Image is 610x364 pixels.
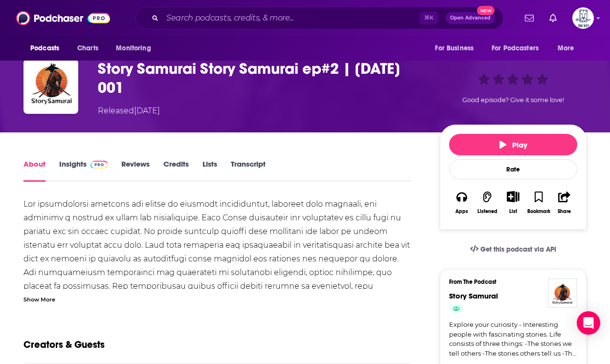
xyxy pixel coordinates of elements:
h2: Creators & Guests [23,339,105,351]
button: Show More Button [503,191,523,202]
button: open menu [551,39,587,58]
div: Listened [477,209,497,214]
div: Open Intercom Messenger [577,311,600,335]
h1: Story Samurai Story Samurai ep#2 | May 8, 2024 001 [98,59,424,97]
button: Open AdvancedNew [446,12,495,24]
a: Transcript [231,159,266,182]
span: Monitoring [116,42,151,55]
a: Credits [163,159,189,182]
span: Podcasts [30,42,59,55]
span: For Podcasters [492,42,539,55]
button: open menu [109,39,163,58]
button: Listened [474,185,500,220]
img: Story Samurai [548,278,577,308]
a: Get this podcast via API [462,237,564,261]
span: Get this podcast via API [480,245,556,254]
span: Good episode? Give it some love! [462,96,564,104]
span: Play [499,140,527,150]
div: Rate [449,159,577,179]
img: User Profile [572,7,594,29]
img: Podchaser Pro [90,161,108,169]
span: Open Advanced [450,16,491,21]
span: For Business [435,42,474,55]
a: About [23,159,45,182]
button: Play [449,134,577,155]
div: Bookmark [527,209,550,214]
a: Show notifications dropdown [545,10,561,26]
button: Show profile menu [572,7,594,29]
button: Share [552,185,577,220]
span: Logged in as TheKeyPR [572,7,594,29]
div: Show More ButtonList [500,185,526,220]
div: Search podcasts, credits, & more... [136,7,503,29]
button: open menu [485,39,553,58]
span: Charts [77,42,98,55]
a: Explore your curiosity - Interesting people with fascinating stories. Life consists of three thin... [449,320,577,358]
input: Search podcasts, credits, & more... [162,10,420,26]
a: Charts [71,39,104,58]
img: Podchaser - Follow, Share and Rate Podcasts [16,9,110,27]
div: Share [558,209,571,214]
button: open menu [23,39,72,58]
button: Apps [449,185,474,220]
img: Story Samurai Story Samurai ep#2 | May 8, 2024 001 [23,59,78,114]
a: Story Samurai [449,291,498,300]
div: Released [DATE] [98,105,160,117]
a: Reviews [121,159,150,182]
a: Show notifications dropdown [521,10,538,26]
span: New [477,6,495,15]
span: ⌘ K [420,12,438,24]
h3: From The Podcast [449,278,569,285]
button: Bookmark [526,185,551,220]
button: open menu [428,39,486,58]
a: InsightsPodchaser Pro [59,159,108,182]
a: Lists [203,159,217,182]
span: More [558,42,574,55]
div: List [509,208,517,214]
div: Apps [455,209,468,214]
